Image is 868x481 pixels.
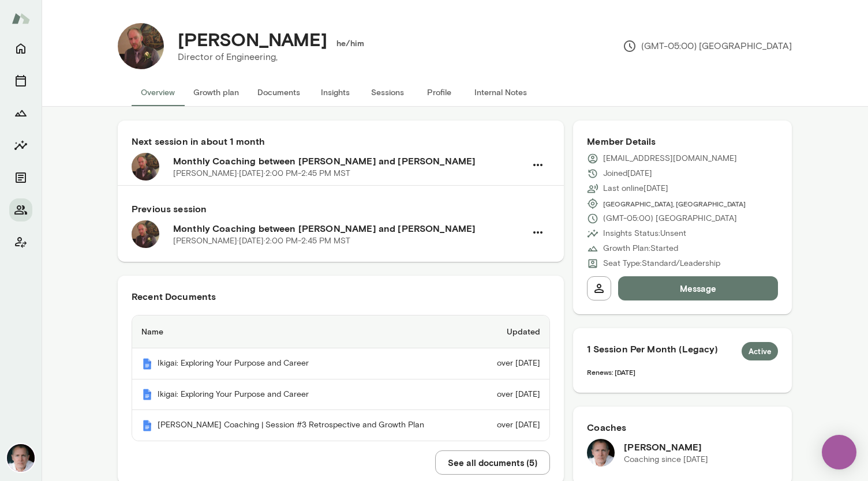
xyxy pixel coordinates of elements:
p: Joined [DATE] [603,168,652,179]
p: Director of Engineering, [178,50,356,64]
span: [GEOGRAPHIC_DATA], [GEOGRAPHIC_DATA] [603,199,746,208]
button: Overview [132,78,184,106]
button: Members [9,198,32,221]
img: Mike Lane [587,439,615,467]
p: Insights Status: Unsent [603,228,686,239]
img: Mento [12,7,30,29]
td: over [DATE] [478,348,549,379]
button: Sessions [9,69,32,92]
h6: Previous session [132,202,550,216]
p: (GMT-05:00) [GEOGRAPHIC_DATA] [623,39,792,53]
button: Growth plan [184,78,248,106]
button: Internal Notes [465,78,536,106]
img: Mento [141,389,153,400]
p: [PERSON_NAME] · [DATE] · 2:00 PM-2:45 PM MST [173,235,350,247]
button: See all documents (5) [435,450,550,475]
button: Documents [248,78,309,106]
h6: Recent Documents [132,290,550,303]
h6: Coaches [587,420,778,434]
td: over [DATE] [478,379,549,411]
h6: Monthly Coaching between [PERSON_NAME] and [PERSON_NAME] [173,154,526,168]
th: Ikigai: Exploring Your Purpose and Career [132,379,478,411]
td: over [DATE] [478,410,549,441]
p: Coaching since [DATE] [624,454,708,465]
h6: Member Details [587,134,778,148]
button: Home [9,37,32,60]
h6: Monthly Coaching between [PERSON_NAME] and [PERSON_NAME] [173,221,526,235]
img: Mento [141,358,153,370]
img: Brian Stanley [118,23,164,69]
h4: [PERSON_NAME] [178,28,327,50]
p: Last online [DATE] [603,183,668,194]
h6: 1 Session Per Month (Legacy) [587,342,778,360]
img: Mike Lane [7,444,35,472]
button: Documents [9,166,32,189]
img: Mento [141,420,153,431]
p: Seat Type: Standard/Leadership [603,258,720,269]
button: Sessions [361,78,413,106]
h6: [PERSON_NAME] [624,440,708,454]
span: Renews: [DATE] [587,368,635,376]
button: Growth Plan [9,102,32,125]
span: Active [742,346,778,358]
button: Insights [309,78,361,106]
th: [PERSON_NAME] Coaching | Session #3 Retrospective and Growth Plan [132,410,478,441]
th: Name [132,315,478,348]
th: Updated [478,315,549,348]
h6: he/him [336,37,365,49]
button: Insights [9,134,32,157]
th: Ikigai: Exploring Your Purpose and Career [132,348,478,379]
button: Message [618,276,778,300]
p: [EMAIL_ADDRESS][DOMAIN_NAME] [603,153,737,164]
button: Client app [9,231,32,254]
p: (GMT-05:00) [GEOGRAPHIC_DATA] [603,213,737,224]
h6: Next session in about 1 month [132,134,550,148]
button: Profile [413,78,465,106]
p: Growth Plan: Started [603,243,678,254]
p: [PERSON_NAME] · [DATE] · 2:00 PM-2:45 PM MST [173,168,350,179]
